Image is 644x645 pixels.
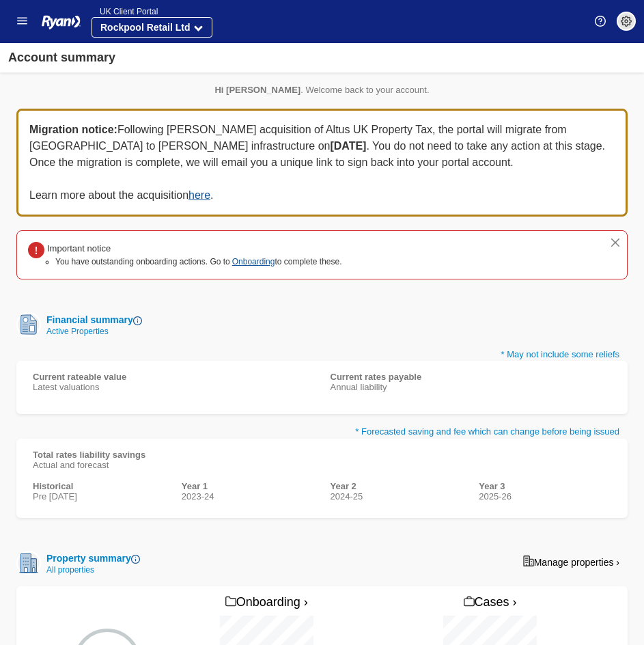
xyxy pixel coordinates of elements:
div: Actual and forecast [33,460,322,470]
li: You have outstanding onboarding actions. Go to to complete these. [55,256,342,268]
div: Year 2 [331,481,463,491]
div: Current rates payable [331,372,612,382]
button: Show menu [8,11,36,31]
div: Current rateable value [33,372,314,382]
div: Year 1 [182,481,314,491]
p: * Forecasted saving and fee which can change before being issued [16,425,628,439]
div: Account summary [8,49,115,67]
strong: Hi [PERSON_NAME] [214,85,300,95]
p: . Welcome back to your account. [16,85,628,95]
a: Onboarding [232,257,275,266]
img: Help [595,16,606,27]
div: All properties [41,566,140,574]
a: here [188,189,210,201]
p: * May not include some reliefs [16,348,628,361]
div: Latest valuations [33,382,314,392]
span: UK Client Portal [92,7,158,16]
div: Important notice [47,242,342,256]
div: Active Properties [41,327,142,335]
div: Property summary [41,551,140,566]
a: Cases › [460,592,520,613]
img: settings [621,16,632,27]
div: Annual liability [331,382,612,392]
div: Year 3 [479,481,611,491]
button: close [609,236,621,249]
a: Manage properties › [515,551,628,571]
div: Following [PERSON_NAME] acquisition of Altus UK Property Tax, the portal will migrate from [GEOGR... [16,109,628,217]
div: 2024-25 [331,491,463,502]
div: 2025-26 [479,491,611,502]
div: Pre [DATE] [33,491,165,502]
div: 2023-24 [182,491,314,502]
b: Migration notice: [29,124,117,135]
div: Financial summary [41,313,142,327]
button: Rockpool Retail Ltd [92,17,212,38]
div: Total rates liability savings [33,450,322,460]
b: [DATE] [330,140,366,152]
div: Historical [33,481,165,491]
a: Onboarding › [222,592,311,613]
strong: Rockpool Retail Ltd [100,22,190,33]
